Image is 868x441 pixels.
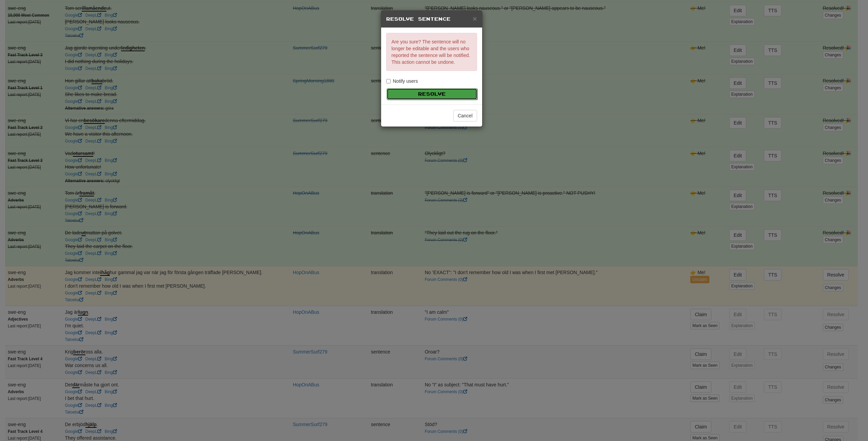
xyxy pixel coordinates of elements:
[386,78,418,84] label: Notify users
[473,15,477,22] button: Close
[453,110,477,121] button: Cancel
[387,88,477,100] button: Resolve
[473,15,477,22] span: ×
[386,33,477,71] p: Are you sure? The sentence will no longer be editable and the users who reported the sentence wil...
[386,79,391,83] input: Notify users
[386,16,477,22] h5: Resolve Sentence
